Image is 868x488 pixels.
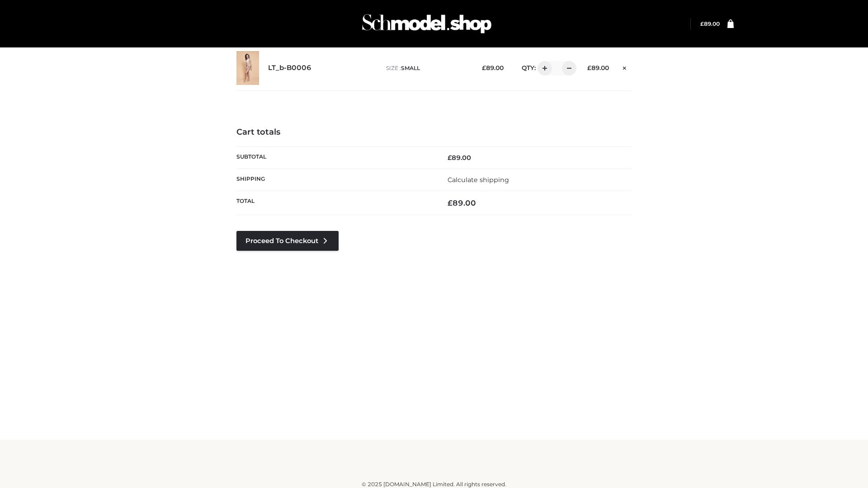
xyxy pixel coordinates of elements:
a: Calculate shipping [448,176,509,184]
a: Proceed to Checkout [236,231,339,251]
h4: Cart totals [236,127,632,137]
span: £ [700,20,704,27]
bdi: 89.00 [482,64,504,71]
img: Schmodel Admin 964 [359,6,495,42]
th: Subtotal [236,146,434,169]
th: Shipping [236,169,434,191]
bdi: 89.00 [448,198,476,207]
bdi: 89.00 [700,20,720,27]
span: SMALL [401,65,420,71]
bdi: 89.00 [448,154,471,162]
span: £ [482,64,486,71]
a: LT_b-B0006 [268,64,311,72]
span: £ [448,154,452,162]
bdi: 89.00 [587,64,609,71]
p: size : [386,64,468,72]
th: Total [236,191,434,215]
a: Remove this item [618,61,632,73]
span: £ [448,198,453,207]
div: QTY: [513,61,573,75]
a: £89.00 [700,20,720,27]
span: £ [587,64,591,71]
